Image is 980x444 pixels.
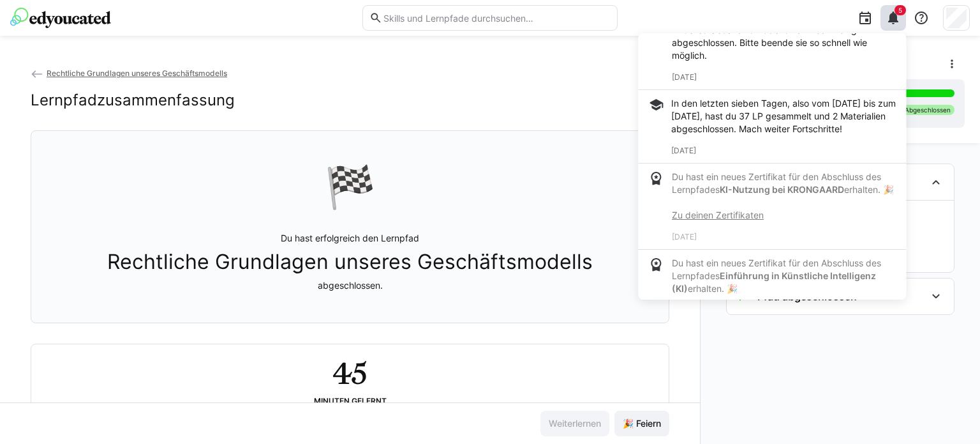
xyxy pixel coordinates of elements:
[47,68,227,78] span: Rechtliche Grundlagen unseres Geschäftsmodells
[621,417,663,430] span: 🎉 Feiern
[898,6,902,14] span: 5
[901,105,954,115] div: Abgeschlossen
[672,171,896,222] p: Du hast ein neues Zertifikat für den Abschluss des Lernpfades erhalten. 🎉
[672,72,697,82] span: [DATE]
[332,355,367,392] h2: 45
[325,162,376,211] div: 🏁
[720,184,844,195] strong: KI-Nutzung bei KRONGAARD
[671,146,696,155] span: [DATE]
[614,411,669,436] button: 🎉 Feiern
[31,68,227,78] a: Rechtliche Grundlagen unseres Geschäftsmodells
[672,11,896,62] p: Du hast die Pflichtschulung nicht rechtzeitig abgeschlossen. Bitte beende sie so schnell wie mögl...
[672,210,764,220] a: Zu deinen Zertifikaten
[672,270,876,294] strong: Einführung in Künstliche Intelligenz (KI)
[382,12,611,24] input: Skills und Lernpfade durchsuchen…
[314,397,387,406] div: Minuten gelernt
[672,257,896,321] p: Du hast ein neues Zertifikat für den Abschluss des Lernpfades erhalten. 🎉
[107,250,593,274] span: Rechtliche Grundlagen unseres Geschäftsmodells
[672,232,697,241] span: [DATE]
[671,97,896,135] div: In den letzten sieben Tagen, also vom [DATE] bis zum [DATE], hast du 37 LP gesammelt und 2 Materi...
[31,91,235,110] h2: Lernpfadzusammenfassung
[107,232,593,292] p: Du hast erfolgreich den Lernpfad abgeschlossen.
[547,417,603,430] span: Weiterlernen
[540,411,609,436] button: Weiterlernen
